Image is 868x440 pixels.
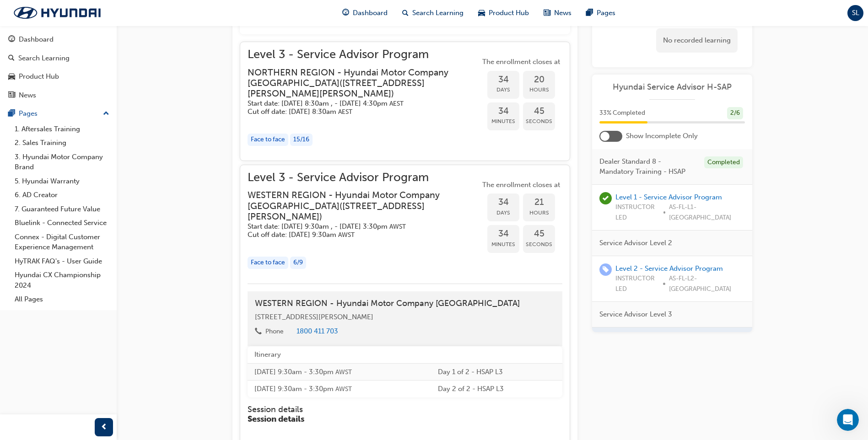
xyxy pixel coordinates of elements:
a: guage-iconDashboard [335,4,395,22]
span: [STREET_ADDRESS][PERSON_NAME] [255,313,373,321]
button: DashboardSearch LearningProduct HubNews [4,29,113,105]
span: Hours [523,85,555,95]
a: 5. Hyundai Warranty [11,174,113,188]
th: Itinerary [248,346,431,363]
span: Session details [248,414,304,424]
span: Australian Western Standard Time AWST [335,368,352,376]
span: news-icon [8,91,15,100]
h4: Session details [248,405,545,415]
a: pages-iconPages [579,4,623,22]
span: Australian Eastern Standard Time AEST [389,100,404,107]
span: Seconds [523,239,555,250]
h4: WESTERN REGION - Hyundai Motor Company [GEOGRAPHIC_DATA] [255,299,555,309]
div: Phone [265,327,284,336]
span: Dealer Standard 8 - Mandatory Training - HSAP [599,156,697,177]
h5: Start date: [DATE] 8:30am , - [DATE] 4:30pm [248,99,465,108]
div: Pages [19,108,38,119]
h3: NORTHERN REGION - Hyundai Motor Company [GEOGRAPHIC_DATA] ( [STREET_ADDRESS][PERSON_NAME][PERSON_... [248,67,465,99]
a: search-iconSearch Learning [395,4,471,22]
a: HyTRAK FAQ's - User Guide [11,254,113,268]
a: Hyundai Service Advisor H-SAP [599,82,745,92]
span: 34 [487,75,519,85]
span: up-icon [103,108,109,120]
h5: Start date: [DATE] 9:30am , - [DATE] 3:30pm [248,222,465,231]
span: Show Incomplete Only [626,131,698,141]
span: AS-FL-L2-[GEOGRAPHIC_DATA] [669,274,745,294]
div: News [19,90,36,101]
a: News [4,87,113,104]
span: 20 [523,75,555,85]
td: Day 1 of 2 - HSAP L3 [431,363,562,381]
button: SL [847,5,863,21]
span: INSTRUCTOR LED [615,274,659,294]
span: Australian Eastern Standard Time AEST [338,108,352,116]
td: Day 2 of 2 - HSAP L3 [431,381,562,397]
span: car-icon [478,7,485,19]
a: 3. Hyundai Motor Company Brand [11,150,113,174]
span: The enrollment closes at [480,180,562,190]
td: [DATE] 9:30am - 3:30pm [248,363,431,381]
a: Level 1 - Service Advisor Program [615,193,722,201]
span: search-icon [402,7,409,19]
span: prev-icon [101,422,108,433]
span: Australian Western Standard Time AWST [335,385,352,393]
a: All Pages [11,292,113,306]
div: Face to face [248,257,288,269]
span: 45 [523,106,555,117]
span: learningRecordVerb_ATTEND-icon [599,192,612,204]
span: car-icon [8,73,15,81]
button: Level 3 - Service Advisor ProgramNORTHERN REGION - Hyundai Motor Company [GEOGRAPHIC_DATA]([STREE... [248,49,562,153]
h5: Cut off date: [DATE] 9:30am [248,231,465,239]
a: Hyundai CX Championship 2024 [11,268,113,292]
td: [DATE] 9:30am - 3:30pm [248,381,431,397]
span: 34 [487,197,519,208]
span: Minutes [487,239,519,250]
div: No recorded learning [656,28,738,53]
div: Search Learning [18,53,70,64]
span: guage-icon [342,7,349,19]
span: Hours [523,208,555,218]
span: Australian Western Standard Time AWST [338,231,355,239]
a: car-iconProduct Hub [471,4,536,22]
button: Level 3 - Service Advisor ProgramWESTERN REGION - Hyundai Motor Company [GEOGRAPHIC_DATA]([STREET... [248,172,562,276]
span: 33 % Completed [599,108,645,118]
span: 21 [523,197,555,208]
div: Face to face [248,134,288,146]
span: Pages [597,8,615,18]
div: 2 / 6 [727,107,743,119]
a: Bluelink - Connected Service [11,216,113,230]
h3: WESTERN REGION - Hyundai Motor Company [GEOGRAPHIC_DATA] ( [STREET_ADDRESS][PERSON_NAME] ) [248,190,465,222]
span: 34 [487,229,519,239]
button: Pages [4,105,113,122]
span: Minutes [487,116,519,127]
a: Trak [5,3,110,22]
a: 2. Sales Training [11,136,113,150]
a: 1800 411 703 [297,327,338,335]
span: search-icon [8,54,15,63]
a: Level 2 - Service Advisor Program [615,264,723,273]
a: Dashboard [4,31,113,48]
span: Dashboard [353,8,388,18]
iframe: Intercom live chat [837,409,859,431]
span: phone-icon [255,328,262,336]
span: Days [487,208,519,218]
span: INSTRUCTOR LED [615,202,660,223]
span: 45 [523,229,555,239]
span: Days [487,85,519,95]
span: The enrollment closes at [480,57,562,67]
span: Australian Western Standard Time AWST [389,223,406,231]
span: Service Advisor Level 2 [599,238,672,248]
span: Level 3 - Service Advisor Program [248,172,480,183]
span: Product Hub [489,8,529,18]
a: Connex - Digital Customer Experience Management [11,230,113,254]
span: Service Advisor Level 3 [599,309,672,320]
div: Completed [704,156,743,169]
span: SL [852,8,859,18]
span: news-icon [544,7,550,19]
span: pages-icon [8,110,15,118]
span: learningRecordVerb_ENROLL-icon [599,263,612,276]
span: AS-FL-L1-[GEOGRAPHIC_DATA] [669,202,745,223]
span: News [554,8,571,18]
span: Search Learning [412,8,464,18]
